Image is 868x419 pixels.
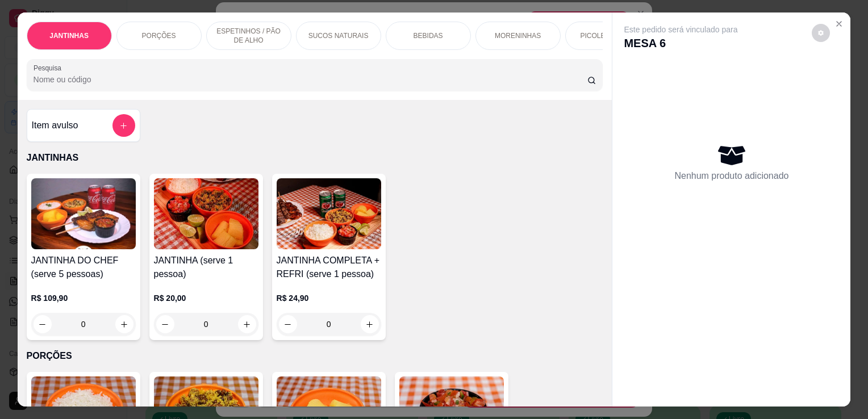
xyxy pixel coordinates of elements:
button: add-separate-item [112,114,135,137]
p: JANTINHAS [27,151,603,165]
input: Pesquisa [34,74,587,85]
p: R$ 109,90 [31,292,136,304]
label: Pesquisa [34,63,65,73]
p: PORÇÕES [142,31,176,40]
p: R$ 20,00 [154,292,258,304]
p: R$ 24,90 [277,292,381,304]
p: MORENINHAS [495,31,541,40]
p: MESA 6 [624,35,737,51]
h4: JANTINHA COMPLETA + REFRI (serve 1 pessoa) [277,254,381,281]
p: JANTINHAS [49,31,89,40]
h4: Item avulso [32,119,78,132]
p: PORÇÕES [27,349,603,363]
img: product-image [154,178,258,249]
p: Este pedido será vinculado para [624,24,737,35]
p: Nenhum produto adicionado [674,169,788,183]
p: ESPETINHOS / PÃO DE ALHO [216,27,282,45]
button: Close [830,15,848,33]
button: decrease-product-quantity [812,24,830,42]
h4: JANTINHA (serve 1 pessoa) [154,254,258,281]
img: product-image [31,178,136,249]
img: product-image [277,178,381,249]
p: PICOLÉS VILELA [581,31,635,40]
p: BEBIDAS [414,31,443,40]
p: SUCOS NATURAIS [308,31,369,40]
h4: JANTINHA DO CHEF (serve 5 pessoas) [31,254,136,281]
